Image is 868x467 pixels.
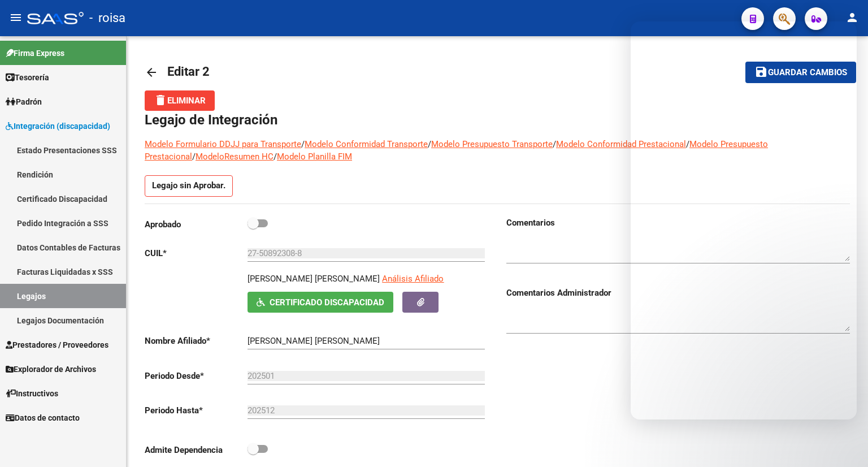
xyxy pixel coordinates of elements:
p: CUIL [145,247,248,260]
span: Instructivos [6,387,58,400]
mat-icon: arrow_back [145,66,158,79]
span: Eliminar [154,96,206,106]
p: Legajo sin Aprobar. [145,175,233,197]
mat-icon: delete [154,93,167,107]
h1: Legajo de Integración [145,111,850,129]
span: Integración (discapacidad) [6,120,110,132]
p: Aprobado [145,218,248,231]
iframe: Intercom live chat [830,429,857,456]
h3: Comentarios Administrador [506,287,850,299]
p: Periodo Hasta [145,404,248,417]
span: Tesorería [6,71,49,84]
a: Modelo Presupuesto Transporte [431,139,553,149]
button: Eliminar [145,90,215,111]
p: Nombre Afiliado [145,335,248,347]
span: - roisa [89,6,125,31]
iframe: Intercom live chat [631,21,857,420]
span: Explorador de Archivos [6,363,96,375]
span: Firma Express [6,47,64,59]
span: Certificado Discapacidad [270,297,384,308]
mat-icon: menu [9,11,23,24]
span: Editar 2 [167,64,210,79]
span: Prestadores / Proveedores [6,339,108,351]
p: [PERSON_NAME] [PERSON_NAME] [248,273,380,285]
mat-icon: person [845,11,859,24]
span: Datos de contacto [6,412,80,424]
button: Certificado Discapacidad [248,292,393,313]
a: Modelo Conformidad Transporte [305,139,428,149]
a: Modelo Formulario DDJJ para Transporte [145,139,301,149]
a: Modelo Planilla FIM [277,152,352,162]
a: ModeloResumen HC [196,152,274,162]
a: Modelo Conformidad Prestacional [556,139,686,149]
p: Periodo Desde [145,370,248,382]
p: Admite Dependencia [145,444,248,456]
h3: Comentarios [506,217,850,229]
span: Análisis Afiliado [382,274,444,284]
span: Padrón [6,96,42,108]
